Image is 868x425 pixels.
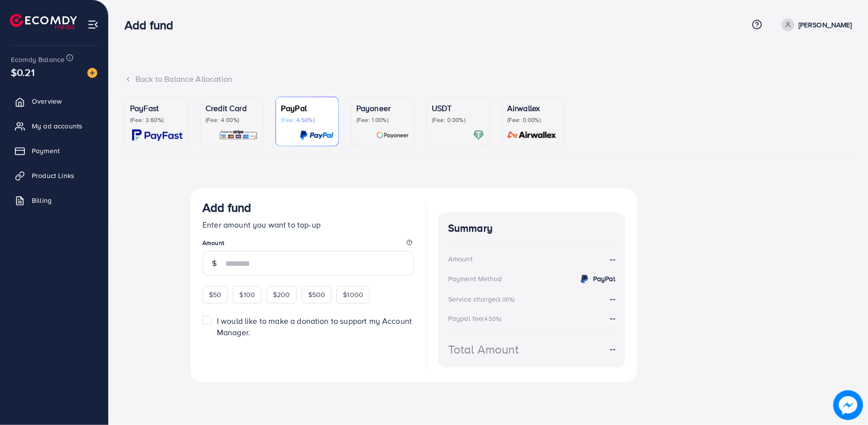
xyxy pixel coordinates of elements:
[130,116,183,124] p: (Fee: 3.60%)
[799,19,852,31] p: [PERSON_NAME]
[7,141,101,161] a: Payment
[32,96,62,106] span: Overview
[7,91,101,111] a: Overview
[205,116,258,124] p: (Fee: 4.00%)
[11,65,35,79] span: $0.21
[610,312,615,323] strong: --
[343,290,363,300] span: $1000
[130,102,183,114] p: PayFast
[32,171,74,181] span: Product Links
[833,390,863,420] img: image
[217,315,412,338] span: I would like to make a donation to support my Account Manager.
[356,102,409,114] p: Payoneer
[448,274,502,284] div: Payment Method
[376,129,409,141] img: card
[202,200,251,215] h3: Add fund
[504,129,560,141] img: card
[32,121,82,131] span: My ad accounts
[202,239,414,251] legend: Amount
[448,294,518,304] div: Service charge
[132,129,183,141] img: card
[432,116,484,124] p: (Fee: 0.00%)
[507,116,560,124] p: (Fee: 0.00%)
[125,18,181,32] h3: Add fund
[448,222,615,235] h4: Summary
[10,14,77,29] img: logo
[300,129,334,141] img: card
[7,190,101,210] a: Billing
[209,290,221,300] span: $50
[87,19,99,30] img: menu
[507,102,560,114] p: Airwallex
[32,195,52,205] span: Billing
[273,290,290,300] span: $200
[496,296,515,304] small: (3.00%)
[308,290,326,300] span: $500
[448,341,519,358] div: Total Amount
[356,116,409,124] p: (Fee: 1.00%)
[579,273,591,285] img: credit
[610,253,615,265] strong: --
[473,129,484,141] img: card
[7,166,101,185] a: Product Links
[432,102,484,114] p: USDT
[778,18,852,31] a: [PERSON_NAME]
[448,313,505,323] div: Paypal fee
[125,73,852,85] div: Back to Balance Allocation
[7,116,101,136] a: My ad accounts
[593,274,615,284] strong: PayPal
[87,68,97,78] img: image
[239,290,255,300] span: $100
[448,254,472,264] div: Amount
[483,315,502,323] small: (4.50%)
[32,146,60,156] span: Payment
[202,219,414,231] p: Enter amount you want to top-up
[281,116,334,124] p: (Fee: 4.50%)
[610,343,615,355] strong: --
[281,102,334,114] p: PayPal
[205,102,258,114] p: Credit Card
[11,55,65,64] span: Ecomdy Balance
[219,129,258,141] img: card
[610,293,615,304] strong: --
